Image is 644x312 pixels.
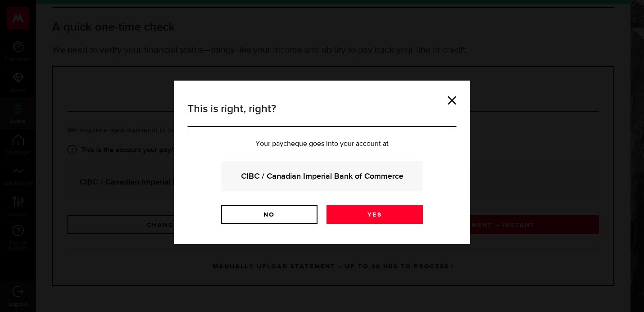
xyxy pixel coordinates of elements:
[188,101,456,127] h3: This is right, right?
[326,205,423,224] a: Yes
[233,170,411,182] strong: CIBC / Canadian Imperial Bank of Commerce
[188,140,456,148] p: Your paycheque goes into your account at
[221,205,318,224] a: No
[7,4,34,31] button: Open LiveChat chat widget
